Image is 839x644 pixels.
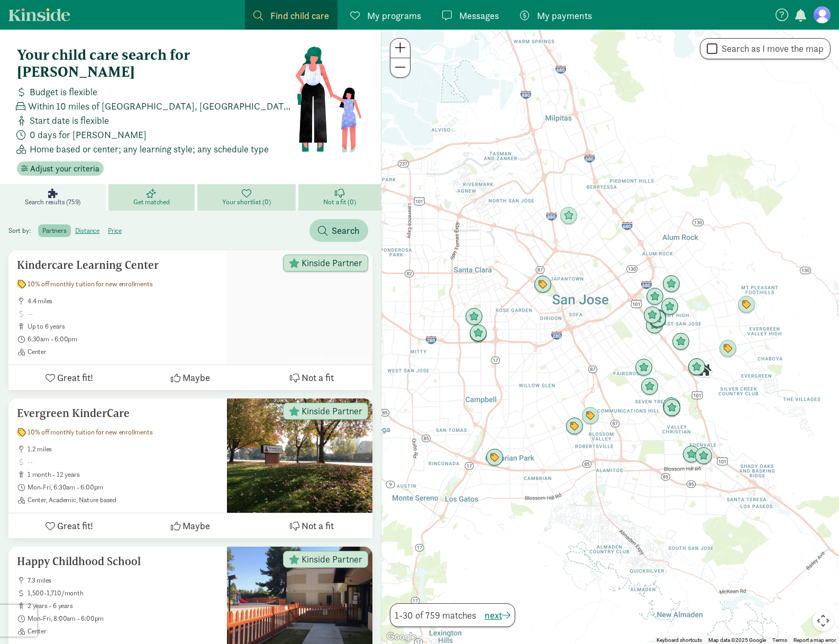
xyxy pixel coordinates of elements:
div: Click to see details [643,306,661,324]
h4: Your child care search for [PERSON_NAME] [17,47,295,80]
span: Start date is flexible [30,113,109,128]
span: Not a fit (0) [323,198,355,206]
button: Map camera controls [813,610,834,631]
span: 6:30am - 6:00pm [28,335,218,343]
span: Map data ©2025 Google [708,637,766,643]
button: Adjust your criteria [17,161,104,176]
span: Center [28,348,218,356]
span: 10% off monthly tuition for new enrollments [28,428,152,437]
button: Not a fit [251,365,372,390]
label: Search as I move the map [717,42,824,55]
span: Search results (759) [25,198,80,206]
span: My payments [537,8,592,23]
span: 0 days for [PERSON_NAME] [30,128,147,142]
span: My programs [367,8,421,23]
span: 1,500-1,710/month [28,589,218,597]
span: Great fit! [57,519,93,533]
div: Click to see details [641,378,659,396]
span: Kinside Partner [302,555,362,564]
div: Click to see details [663,399,681,417]
span: Not a fit [302,370,334,385]
div: Click to see details [469,324,487,342]
div: Click to see details [737,296,755,314]
button: next [485,608,510,622]
span: 1.2 miles [28,445,218,453]
span: Great fit! [57,370,93,385]
span: Center [28,627,218,636]
button: Search [309,219,368,242]
div: Click to see details [645,316,663,334]
div: Click to see details [581,407,599,425]
div: Click to see details [663,398,681,416]
span: Kinside Partner [302,258,362,268]
button: Great fit! [8,365,130,390]
span: Maybe [183,519,210,533]
div: Click to see details [534,276,552,294]
a: Not a fit (0) [298,184,381,211]
span: 2 years - 6 years [28,602,218,610]
div: Click to see details [662,397,680,415]
button: Great fit! [8,513,130,538]
a: Terms [772,637,787,643]
div: Click to see details [695,447,713,465]
div: Click to see details [649,311,667,329]
div: Click to see details [672,333,690,351]
h5: Evergreen KinderCare [17,407,218,420]
span: Photo by [282,352,372,365]
a: Open this area in Google Maps (opens a new window) [384,630,419,644]
span: Maybe [183,370,210,385]
button: Not a fit [251,513,372,538]
div: Click to see details [560,207,578,225]
span: 4.4 miles [28,297,218,305]
span: Mon-Fri, 6:30am - 6:00pm [28,483,218,492]
span: Not a fit [302,519,334,533]
label: distance [71,224,104,237]
label: partners [38,224,70,237]
span: 1 month - 12 years [28,470,218,479]
span: Find child care [270,8,329,23]
span: Adjust your criteria [30,162,99,175]
span: Your shortlist (0) [222,198,270,206]
a: Report a map error [794,637,836,643]
span: Get matched [133,198,170,206]
button: Maybe [130,365,251,390]
img: Google [384,630,419,644]
span: 7.3 miles [28,576,218,585]
span: Search [332,223,360,238]
div: Click to see details [661,298,679,316]
div: Click to see details [465,308,483,326]
span: Mon-Fri, 8:00am - 6:00pm [28,614,218,623]
div: Click to see details [719,340,737,358]
h5: Happy Childhood School [17,555,218,568]
span: Sort by: [8,226,37,235]
div: Click to see details [662,275,680,293]
a: Get matched [108,184,197,211]
div: Click to see details [688,358,706,376]
span: Budget is flexible [30,85,97,99]
div: Click to see details [635,359,653,377]
span: Home based or center; any learning style; any schedule type [30,142,269,156]
span: Center, Academic, Nature based [28,496,218,504]
span: up to 6 years [28,322,218,331]
div: Click to see details [566,418,583,436]
span: Within 10 miles of [GEOGRAPHIC_DATA], [GEOGRAPHIC_DATA] 95121 [28,99,294,113]
div: Click to see details [486,449,504,467]
label: price [104,224,126,237]
div: Click to see details [695,361,713,379]
div: Click to see details [682,446,700,464]
a: Your shortlist (0) [197,184,298,211]
button: Maybe [130,513,251,538]
button: Keyboard shortcuts [656,637,702,644]
span: 10% off monthly tuition for new enrollments [28,280,152,288]
div: Click to see details [649,310,667,328]
div: Click to see details [646,288,664,306]
h5: Kindercare Learning Center [17,259,218,271]
span: Messages [459,8,499,23]
a: [PERSON_NAME] KinderCare [303,355,370,362]
a: Kinside [8,8,70,21]
span: Kinside Partner [302,406,362,416]
span: 1-30 of 759 matches [395,608,476,622]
